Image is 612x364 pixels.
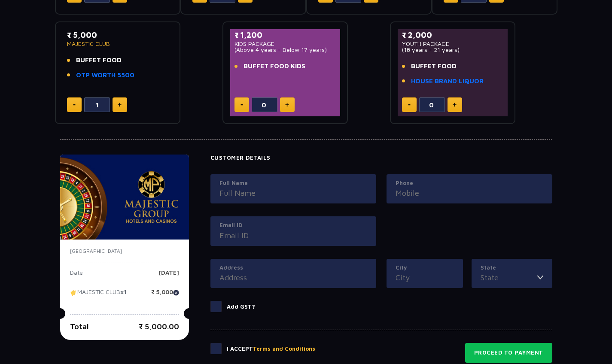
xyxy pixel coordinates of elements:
p: [DATE] [159,270,179,282]
span: BUFFET FOOD [411,61,457,71]
p: ₹ 5,000 [67,29,169,41]
label: Full Name [219,179,367,188]
h4: Customer Details [210,155,552,161]
a: OTP WORTH 5500 [76,70,134,80]
p: ₹ 5,000 [151,289,179,302]
img: plus [118,103,122,107]
p: KIDS PACKAGE [234,41,336,47]
p: MAJESTIC CLUB [70,289,127,302]
img: plus [453,103,457,107]
label: Address [219,264,367,272]
img: minus [408,104,411,106]
img: minus [73,104,76,106]
strong: x1 [120,288,127,296]
p: (Above 4 years - Below 17 years) [234,47,336,53]
p: ₹ 5,000.00 [139,321,179,332]
p: Add GST? [227,303,255,311]
img: majesticPride-banner [60,155,189,240]
span: BUFFET FOOD [76,55,122,65]
input: Email ID [219,230,367,241]
p: MAJESTIC CLUB [67,41,169,47]
input: Address [219,272,367,283]
img: toggler icon [537,272,543,283]
label: State [481,264,543,272]
input: State [481,272,537,283]
input: Full Name [219,187,367,199]
p: I Accept [227,345,315,353]
input: City [396,272,454,283]
p: Total [70,321,89,332]
button: Proceed to Payment [465,343,552,363]
p: ₹ 1,200 [234,29,336,41]
input: Mobile [396,187,543,199]
label: City [396,264,454,272]
label: Phone [396,179,543,188]
a: HOUSE BRAND LIQUOR [411,76,484,86]
p: ₹ 2,000 [402,29,504,41]
span: BUFFET FOOD KIDS [244,61,305,71]
p: (18 years - 21 years) [402,47,504,53]
img: plus [285,103,289,107]
p: [GEOGRAPHIC_DATA] [70,247,179,255]
p: YOUTH PACKAGE [402,41,504,47]
img: tikcet [70,289,77,297]
img: minus [241,104,243,106]
p: Date [70,270,83,282]
button: Terms and Conditions [253,345,315,353]
label: Email ID [219,221,367,230]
